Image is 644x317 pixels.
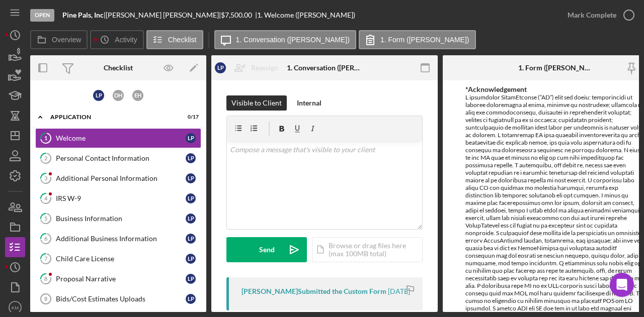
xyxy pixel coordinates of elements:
[30,30,88,49] button: Overview
[236,36,350,44] label: 1. Conversation ([PERSON_NAME])
[62,11,106,19] div: |
[132,90,143,101] div: E H
[186,153,196,163] div: L P
[44,175,47,181] tspan: 3
[56,154,186,162] div: Personal Contact Information
[52,36,81,44] label: Overview
[186,254,196,264] div: L P
[35,148,201,168] a: 2Personal Contact InformationLP
[44,155,47,161] tspan: 2
[56,134,186,142] div: Welcome
[388,287,410,295] time: 2025-07-16 19:46
[255,11,355,19] div: | 1. Welcome ([PERSON_NAME])
[30,9,54,22] div: Open
[44,215,47,222] tspan: 5
[214,30,356,49] button: 1. Conversation ([PERSON_NAME])
[44,135,47,141] tspan: 1
[146,30,203,49] button: Checklist
[44,235,48,242] tspan: 6
[186,274,196,284] div: L P
[297,95,321,111] div: Internal
[292,95,327,111] button: Internal
[186,214,196,224] div: L P
[12,305,19,310] text: KM
[210,58,288,78] button: LPReassign
[62,11,104,19] b: Pine Pals, Inc
[181,114,199,120] div: 0 / 17
[35,249,201,269] a: 7Child Care LicenseLP
[226,237,307,262] button: Send
[186,133,196,143] div: L P
[44,296,47,302] tspan: 9
[186,193,196,203] div: L P
[186,234,196,244] div: L P
[35,188,201,208] a: 4IRS W-9LP
[56,295,186,303] div: Bids/Cost Estimates Uploads
[186,294,196,304] div: L P
[44,255,48,262] tspan: 7
[465,85,527,93] label: *Acknowledgement
[518,64,594,72] div: 1. Form ([PERSON_NAME])
[106,11,221,19] div: [PERSON_NAME] [PERSON_NAME] |
[44,275,47,282] tspan: 8
[287,64,362,72] div: 1. Conversation ([PERSON_NAME])
[90,30,143,49] button: Activity
[259,237,275,262] div: Send
[380,36,469,44] label: 1. Form ([PERSON_NAME])
[242,287,386,295] div: [PERSON_NAME] Submitted the Custom Form
[231,95,282,111] div: Visible to Client
[35,269,201,289] a: 8Proposal NarrativeLP
[104,64,133,72] div: Checklist
[56,255,186,263] div: Child Care License
[251,58,278,78] div: Reassign
[610,273,634,297] div: Open Intercom Messenger
[56,194,186,202] div: IRS W-9
[93,90,104,101] div: L P
[56,215,186,223] div: Business Information
[35,229,201,249] a: 6Additional Business InformationLP
[35,208,201,229] a: 5Business InformationLP
[35,128,201,148] a: 1WelcomeLP
[115,36,137,44] label: Activity
[44,195,48,201] tspan: 4
[35,168,201,188] a: 3Additional Personal InformationLP
[215,62,226,73] div: L P
[35,289,201,309] a: 9Bids/Cost Estimates UploadsLP
[168,36,197,44] label: Checklist
[568,5,616,25] div: Mark Complete
[50,114,174,120] div: Application
[56,275,186,283] div: Proposal Narrative
[56,235,186,243] div: Additional Business Information
[226,95,287,111] button: Visible to Client
[221,11,255,19] div: $7,500.00
[113,90,124,101] div: D H
[557,5,639,25] button: Mark Complete
[186,173,196,183] div: L P
[56,174,186,182] div: Additional Personal Information
[359,30,476,49] button: 1. Form ([PERSON_NAME])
